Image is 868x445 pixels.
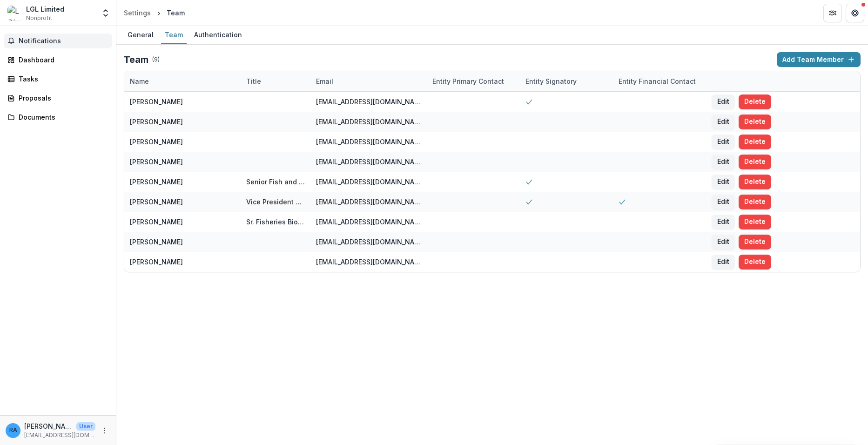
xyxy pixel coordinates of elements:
a: Tasks [4,71,112,87]
div: Entity Signatory [520,71,613,91]
div: General [124,28,157,41]
a: Settings [120,6,155,20]
div: Name [124,71,241,91]
p: ( 9 ) [152,55,160,64]
button: Delete [739,94,771,109]
div: [EMAIL_ADDRESS][DOMAIN_NAME] [316,197,421,207]
div: Tasks [19,74,105,84]
div: Title [241,71,310,91]
nav: breadcrumb [120,6,188,20]
button: Delete [739,135,771,149]
div: [EMAIL_ADDRESS][DOMAIN_NAME] [316,157,421,167]
p: [PERSON_NAME] [24,421,73,431]
button: Delete [739,195,771,209]
div: Settings [124,8,151,18]
button: Edit [712,175,735,189]
div: Email [310,71,427,91]
div: [PERSON_NAME] [130,117,183,127]
div: [PERSON_NAME] [130,157,183,167]
div: [PERSON_NAME] [130,137,183,147]
div: Entity Primary Contact [427,76,510,86]
div: [PERSON_NAME] [130,257,183,267]
div: [EMAIL_ADDRESS][DOMAIN_NAME] [316,257,421,267]
div: [EMAIL_ADDRESS][DOMAIN_NAME] [316,117,421,127]
button: Delete [739,215,771,229]
span: Notifications [19,37,108,45]
div: [PERSON_NAME] [130,97,183,107]
div: LGL Limited [26,4,64,14]
div: Entity Financial Contact [613,71,706,91]
div: [EMAIL_ADDRESS][DOMAIN_NAME] [316,237,421,247]
button: Edit [712,215,735,229]
div: [PERSON_NAME] [130,197,183,207]
a: Documents [4,109,112,125]
button: Edit [712,115,735,129]
div: Entity Primary Contact [427,71,520,91]
div: [PERSON_NAME] [130,177,183,187]
button: Edit [712,155,735,169]
div: [PERSON_NAME] [130,237,183,247]
button: Delete [739,235,771,249]
div: [EMAIL_ADDRESS][DOMAIN_NAME] [316,97,421,107]
div: Team [161,28,187,41]
button: Get Help [846,4,864,22]
button: Edit [712,195,735,209]
button: Notifications [4,34,112,48]
button: Add Team Member [777,52,861,67]
button: Partners [823,4,842,22]
button: Delete [739,155,771,169]
div: Sr. Fisheries Biologist [246,217,305,227]
a: Authentication [190,26,246,44]
div: Proposals [19,93,105,103]
a: Dashboard [4,52,112,67]
p: User [76,422,95,431]
button: Delete [739,255,771,270]
button: Delete [739,115,771,129]
div: Title [241,76,267,86]
button: Edit [712,235,735,249]
div: Team [167,8,185,18]
div: Vice President & Sr. Fisheries Biologist [246,197,305,207]
div: Email [310,76,339,86]
button: Edit [712,135,735,149]
button: Edit [712,94,735,109]
div: Entity Signatory [520,76,582,86]
button: More [99,425,110,436]
a: Proposals [4,90,112,106]
div: Dashboard [19,55,105,65]
img: LGL Limited [7,6,22,20]
a: General [124,26,157,44]
div: [EMAIL_ADDRESS][DOMAIN_NAME] [316,217,421,227]
div: Documents [19,112,105,122]
div: [EMAIL_ADDRESS][DOMAIN_NAME] [316,137,421,147]
button: Edit [712,255,735,270]
div: Entity Financial Contact [613,76,701,86]
div: Richard Alexander [9,427,17,433]
div: [EMAIL_ADDRESS][DOMAIN_NAME] [316,177,421,187]
p: [EMAIL_ADDRESS][DOMAIN_NAME] [24,431,95,439]
button: Delete [739,175,771,189]
div: Name [124,76,155,86]
h2: Team [124,54,148,65]
a: Team [161,26,187,44]
button: Open entity switcher [99,4,112,22]
div: [PERSON_NAME] [130,217,183,227]
div: Senior Fish and Aquatic Biologist [246,177,305,187]
span: Nonprofit [26,14,52,22]
div: Authentication [190,28,246,41]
